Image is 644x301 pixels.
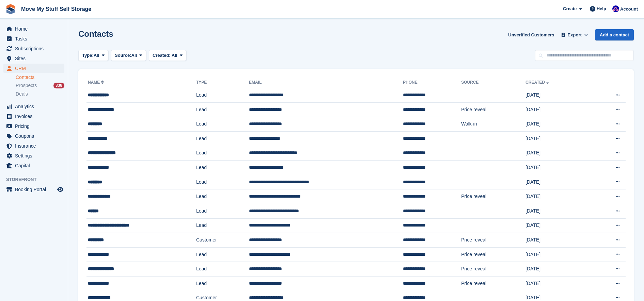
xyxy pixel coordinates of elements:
[196,175,249,189] td: Lead
[15,24,56,34] span: Home
[525,117,589,132] td: [DATE]
[53,83,64,88] div: 338
[196,218,249,233] td: Lead
[461,117,525,132] td: Walk-in
[525,161,589,175] td: [DATE]
[525,189,589,204] td: [DATE]
[461,262,525,277] td: Price reveal
[196,262,249,277] td: Lead
[525,88,589,103] td: [DATE]
[15,131,56,141] span: Coupons
[3,44,64,53] a: menu
[15,121,56,131] span: Pricing
[196,102,249,117] td: Lead
[196,88,249,103] td: Lead
[78,29,113,38] h1: Contacts
[461,247,525,262] td: Price reveal
[3,131,64,141] a: menu
[196,131,249,146] td: Lead
[16,82,64,89] a: Prospects 338
[461,77,525,88] th: Source
[3,112,64,121] a: menu
[525,204,589,218] td: [DATE]
[15,112,56,121] span: Invoices
[3,24,64,34] a: menu
[111,50,146,61] button: Source: All
[461,189,525,204] td: Price reveal
[56,185,64,194] a: Preview store
[403,77,461,88] th: Phone
[505,29,557,40] a: Unverified Customers
[525,218,589,233] td: [DATE]
[525,80,550,85] a: Created
[3,54,64,63] a: menu
[16,82,37,89] span: Prospects
[595,29,634,40] a: Add a contact
[115,52,131,59] span: Source:
[5,4,16,14] img: stora-icon-8386f47178a22dfd0bd8f6a31ec36ba5ce8667c1dd55bd0f319d3a0aa187defe.svg
[612,5,619,12] img: Jade Whetnall
[3,64,64,73] a: menu
[196,276,249,291] td: Lead
[525,175,589,189] td: [DATE]
[196,189,249,204] td: Lead
[461,276,525,291] td: Price reveal
[563,5,577,12] span: Create
[196,77,249,88] th: Type
[82,52,94,59] span: Type:
[3,151,64,161] a: menu
[3,121,64,131] a: menu
[3,185,64,194] a: menu
[196,233,249,248] td: Customer
[461,102,525,117] td: Price reveal
[172,53,177,58] span: All
[525,233,589,248] td: [DATE]
[3,34,64,44] a: menu
[15,54,56,63] span: Sites
[15,64,56,73] span: CRM
[15,44,56,53] span: Subscriptions
[15,102,56,111] span: Analytics
[525,262,589,277] td: [DATE]
[196,146,249,161] td: Lead
[597,5,606,12] span: Help
[196,204,249,218] td: Lead
[16,90,64,98] a: Deals
[196,161,249,175] td: Lead
[88,80,105,85] a: Name
[3,141,64,151] a: menu
[525,276,589,291] td: [DATE]
[94,52,99,59] span: All
[131,52,137,59] span: All
[196,117,249,132] td: Lead
[15,185,56,194] span: Booking Portal
[15,141,56,151] span: Insurance
[3,161,64,170] a: menu
[461,233,525,248] td: Price reveal
[525,146,589,161] td: [DATE]
[16,74,64,81] a: Contacts
[249,77,403,88] th: Email
[525,102,589,117] td: [DATE]
[15,151,56,161] span: Settings
[6,176,68,183] span: Storefront
[153,53,171,58] span: Created:
[568,32,582,38] span: Export
[15,161,56,170] span: Capital
[620,6,638,13] span: Account
[16,91,28,97] span: Deals
[525,131,589,146] td: [DATE]
[560,29,590,40] button: Export
[525,247,589,262] td: [DATE]
[78,50,108,61] button: Type: All
[15,34,56,44] span: Tasks
[18,3,94,15] a: Move My Stuff Self Storage
[196,247,249,262] td: Lead
[3,102,64,111] a: menu
[149,50,186,61] button: Created: All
